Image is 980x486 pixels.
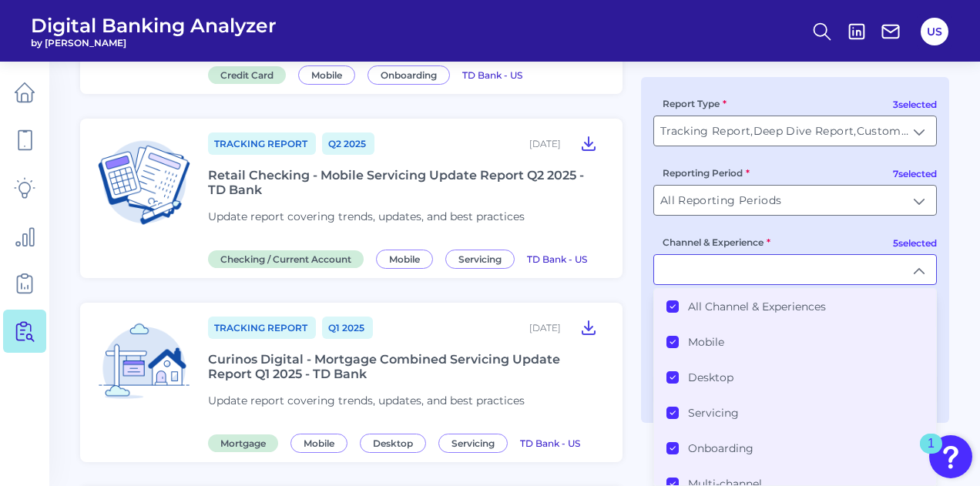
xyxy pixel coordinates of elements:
a: Servicing [438,435,514,450]
span: Update report covering trends, updates, and best practices [208,209,525,223]
div: 1 [928,444,935,464]
a: Tracking Report [208,132,316,155]
a: Tracking Report [208,317,316,339]
a: Credit Card [208,67,292,82]
div: Retail Checking - Mobile Servicing Update Report Q2 2025 - TD Bank [208,168,604,197]
span: TD Bank - US [462,69,522,81]
span: Checking / Current Account [208,250,364,268]
span: by [PERSON_NAME] [31,37,277,49]
label: All Channel & Experiences [688,300,826,313]
span: Digital Banking Analyzer [31,14,277,37]
a: Onboarding [367,67,456,82]
span: Servicing [438,434,508,453]
label: Mobile [688,335,724,349]
a: Mobile [298,67,361,82]
a: TD Bank - US [462,67,522,82]
span: Mobile [376,250,433,269]
label: Report Type [663,98,727,109]
span: Credit Card [208,66,286,84]
a: Mobile [376,251,439,266]
img: Mortgage [92,315,196,418]
img: Checking / Current Account [92,131,196,234]
div: [DATE] [529,138,561,149]
a: Desktop [360,435,432,450]
button: Curinos Digital - Mortgage Combined Servicing Update Report Q1 2025 - TD Bank [573,315,604,340]
button: Retail Checking - Mobile Servicing Update Report Q2 2025 - TD Bank [573,131,604,156]
span: TD Bank - US [527,253,587,265]
span: Mortgage [208,434,278,452]
div: [DATE] [529,322,561,333]
span: Mobile [298,65,355,85]
span: Update report covering trends, updates, and best practices [208,394,525,407]
div: Curinos Digital - Mortgage Combined Servicing Update Report Q1 2025 - TD Bank [208,352,604,381]
a: Checking / Current Account [208,251,370,266]
label: Reporting Period [663,167,750,179]
button: US [921,18,948,45]
a: Q2 2025 [322,132,374,155]
label: Desktop [688,370,733,384]
label: Onboarding [688,441,753,455]
a: Servicing [445,251,521,266]
a: Q1 2025 [322,317,373,339]
span: Desktop [360,434,426,453]
a: TD Bank - US [520,435,580,450]
span: Onboarding [367,65,450,85]
span: Servicing [445,250,515,269]
span: Mobile [290,434,347,453]
a: Mobile [290,435,354,450]
button: Open Resource Center, 1 new notification [929,435,972,478]
a: Mortgage [208,435,284,450]
a: TD Bank - US [527,251,587,266]
span: TD Bank - US [520,437,580,449]
label: Servicing [688,406,739,420]
label: Channel & Experience [663,236,770,248]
